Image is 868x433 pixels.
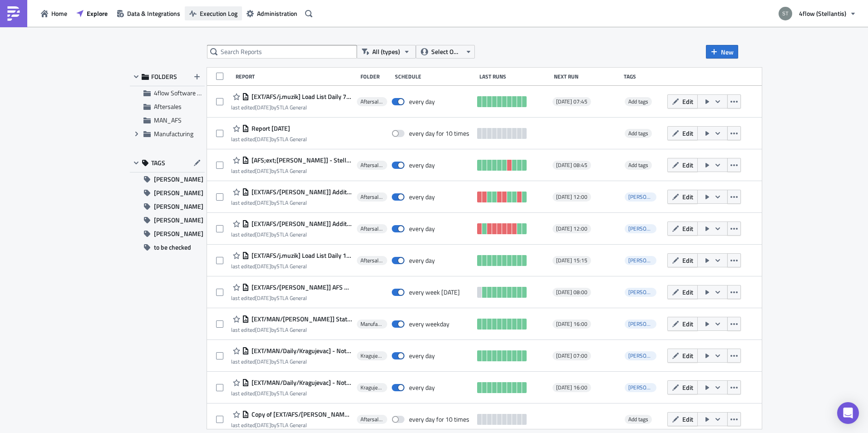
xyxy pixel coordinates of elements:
[556,162,587,169] span: [DATE] 08:45
[554,73,619,80] div: Next Run
[231,326,352,333] div: last edited by STLA General
[409,225,435,233] div: every day
[682,97,693,106] span: Edit
[667,380,698,394] button: Edit
[249,93,352,101] span: [EXT/AFS/j.muzik] Load List Daily 7:15 - Operational GEFCO FR
[360,416,384,423] span: Aftersales
[231,231,352,238] div: last edited by STLA General
[255,421,271,429] time: 2025-06-27T08:48:50Z
[556,289,587,296] span: [DATE] 08:00
[249,156,352,164] span: [AFS;ext;t.bilek] - Stellantis AFS Carrier Compliance Data DHL
[130,227,205,241] button: [PERSON_NAME]
[706,45,738,59] button: New
[625,415,652,424] span: Add tags
[409,320,449,328] div: every weekday
[231,263,352,270] div: last edited by STLA General
[682,160,693,170] span: Edit
[409,256,435,265] div: every day
[249,379,352,387] span: [EXT/MAN/Daily/Kragujevac] - Not collected loads 16h
[667,412,698,426] button: Edit
[151,159,165,167] span: TAGS
[255,198,271,207] time: 2025-09-09T09:53:02Z
[837,402,859,424] div: Open Intercom Messenger
[625,224,656,233] span: n.schnier
[625,320,656,329] span: h.eipert
[409,193,435,201] div: every day
[682,319,693,329] span: Edit
[628,383,670,392] span: [PERSON_NAME]
[556,384,587,391] span: [DATE] 16:00
[249,315,352,323] span: [EXT/MAN/h.eipert] Status collected not set
[242,6,302,20] button: Administration
[556,320,587,328] span: [DATE] 16:00
[682,383,693,392] span: Edit
[154,129,193,138] span: Manufacturing
[409,288,460,296] div: every week on Friday
[431,47,462,57] span: Select Owner
[249,283,352,291] span: [EXT/AFS/n.schnier] AFS Hub Claims Report
[667,126,698,140] button: Edit
[6,6,21,21] img: PushMetrics
[556,193,587,201] span: [DATE] 12:00
[409,352,435,360] div: every day
[255,357,271,366] time: 2025-07-05T07:15:13Z
[360,257,384,264] span: Aftersales
[625,288,656,297] span: n.schnier
[236,73,355,80] div: Report
[255,262,271,271] time: 2025-08-26T14:12:12Z
[360,73,390,80] div: Folder
[667,158,698,172] button: Edit
[154,186,203,200] span: [PERSON_NAME]
[231,167,352,174] div: last edited by STLA General
[625,351,656,360] span: i.villaverde
[231,136,307,143] div: last edited by STLA General
[112,6,185,20] a: Data & Integrations
[130,200,205,213] button: [PERSON_NAME]
[72,6,112,20] button: Explore
[409,161,435,169] div: every day
[249,251,352,260] span: [EXT/AFS/j.muzik] Load List Daily 15:15 - Escalation 4
[249,347,352,355] span: [EXT/MAN/Daily/Kragujevac] - Not collected loads 07h
[255,103,271,112] time: 2025-09-01T13:32:53Z
[628,320,670,328] span: [PERSON_NAME]
[409,98,435,106] div: every day
[409,384,435,392] div: every day
[231,390,352,397] div: last edited by STLA General
[409,415,469,423] div: every day for 10 times
[154,115,182,125] span: MAN_AFS
[360,193,384,201] span: Aftersales
[556,98,587,105] span: [DATE] 07:45
[416,45,475,59] button: Select Owner
[151,73,177,81] span: FOLDERS
[249,220,352,228] span: [EXT/AFS/n.schnier] Additional Return TOs Villaverde
[682,128,693,138] span: Edit
[628,129,648,138] span: Add tags
[667,94,698,108] button: Edit
[231,295,352,301] div: last edited by STLA General
[628,224,670,233] span: [PERSON_NAME]
[628,161,648,169] span: Add tags
[36,6,72,20] button: Home
[154,213,203,227] span: [PERSON_NAME]
[773,4,861,24] button: 4flow (Stellantis)
[556,352,587,359] span: [DATE] 07:00
[625,97,652,106] span: Add tags
[255,389,271,398] time: 2025-07-05T07:15:39Z
[255,135,271,143] time: 2025-09-01T12:52:10Z
[667,253,698,267] button: Edit
[231,422,352,428] div: last edited by STLA General
[799,9,846,18] span: 4flow (Stellantis)
[625,161,652,170] span: Add tags
[360,384,384,391] span: Kragujevac
[154,241,191,254] span: to be checked
[257,9,297,18] span: Administration
[409,129,469,138] div: every day for 10 times
[360,98,384,105] span: Aftersales
[682,287,693,297] span: Edit
[249,410,352,418] span: Copy of [EXT/AFS/t.trnka] AFS LPM Raw Data
[154,172,203,186] span: [PERSON_NAME]
[185,6,242,20] a: Execution Log
[130,241,205,254] button: to be checked
[667,190,698,204] button: Edit
[357,45,416,59] button: All (types)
